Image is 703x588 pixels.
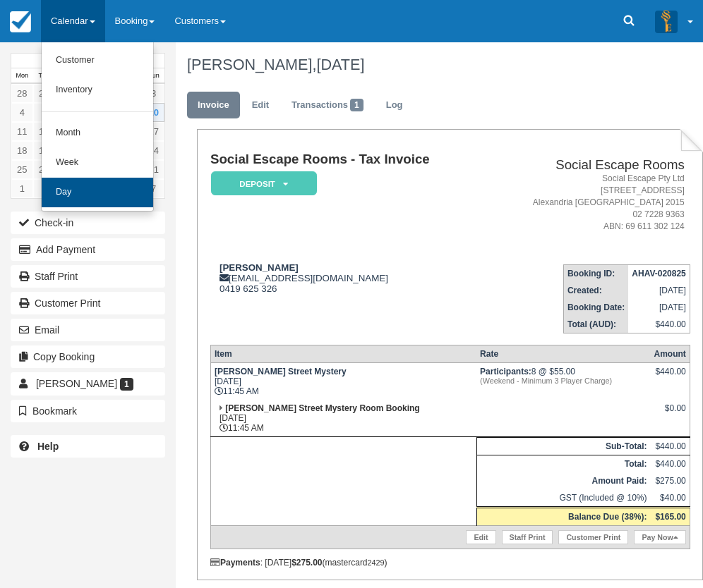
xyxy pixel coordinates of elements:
a: Log [375,92,414,119]
a: 29 [33,84,55,103]
td: [DATE] [628,282,690,299]
a: Edit [466,530,495,544]
td: GST (Included @ 10%) [476,489,650,508]
td: $275.00 [650,472,690,489]
a: Invoice [187,92,240,119]
a: [PERSON_NAME] 1 [11,372,165,395]
td: 8 @ $55.00 [476,362,650,400]
button: Add Payment [11,238,165,261]
span: 1 [120,378,133,391]
h2: Social Escape Rooms [491,158,685,173]
td: [DATE] [628,299,690,316]
th: Booking Date: [563,299,628,316]
a: Edit [241,92,280,119]
a: Pay Now [634,530,685,544]
td: [DATE] 11:45 AM [210,362,476,400]
strong: Participants [480,367,531,376]
a: 11 [11,122,33,141]
td: $440.00 [628,316,690,333]
button: Bookmark [11,400,165,422]
a: Month [42,118,153,148]
strong: [PERSON_NAME] [220,262,299,273]
strong: $275.00 [292,558,322,568]
ul: Calendar [41,42,154,212]
span: [DATE] [316,56,364,73]
em: Deposit [211,171,317,196]
em: (Weekend - Minimum 3 Player Charge) [480,376,647,385]
small: 2429 [368,558,385,567]
strong: $165.00 [655,512,685,522]
a: 25 [11,160,33,179]
th: Total (AUD): [563,316,628,333]
a: Customer [42,46,153,75]
a: 26 [33,160,55,179]
strong: Payments [210,558,260,568]
div: [EMAIL_ADDRESS][DOMAIN_NAME] 0419 625 326 [210,262,486,294]
address: Social Escape Pty Ltd [STREET_ADDRESS] Alexandria [GEOGRAPHIC_DATA] 2015 02 7228 9363 ABN: 69 611... [491,173,685,233]
th: Total: [476,455,650,472]
a: Week [42,148,153,178]
img: A3 [655,10,678,32]
a: 2 [33,179,55,198]
h1: [PERSON_NAME], [187,56,693,73]
th: Sub-Total: [476,437,650,455]
a: 5 [33,103,55,122]
a: Transactions1 [281,92,374,119]
a: 19 [33,141,55,160]
a: 18 [11,141,33,160]
td: $40.00 [650,489,690,508]
button: Check-in [11,212,165,234]
th: Balance Due (38%): [476,507,650,525]
img: checkfront-main-nav-mini-logo.png [10,11,31,32]
button: Copy Booking [11,345,165,368]
h1: Social Escape Rooms - Tax Invoice [210,152,486,167]
a: Customer Print [558,530,628,544]
span: [PERSON_NAME] [36,378,117,389]
a: Help [11,435,165,458]
th: Created: [563,282,628,299]
th: Booking ID: [563,264,628,282]
a: Inventory [42,75,153,105]
th: Item [210,345,476,362]
td: $440.00 [650,437,690,455]
a: Deposit [210,171,312,197]
a: 1 [11,179,33,198]
a: 4 [11,103,33,122]
th: Amount Paid: [476,472,650,489]
strong: [PERSON_NAME] Street Mystery [215,367,347,376]
a: Day [42,178,153,207]
a: Customer Print [11,292,165,314]
td: $440.00 [650,455,690,472]
th: Tue [33,68,55,84]
div: : [DATE] (mastercard ) [210,558,690,568]
a: 28 [11,84,33,103]
b: Help [37,441,59,452]
a: Staff Print [11,265,165,288]
button: Email [11,319,165,341]
span: 1 [350,99,363,111]
a: 12 [33,122,55,141]
a: Staff Print [502,530,553,544]
div: $0.00 [654,403,685,424]
th: Amount [650,345,690,362]
td: [DATE] 11:45 AM [210,400,476,437]
div: $440.00 [654,367,685,388]
strong: AHAV-020825 [632,269,686,278]
th: Rate [476,345,650,362]
strong: [PERSON_NAME] Street Mystery Room Booking [225,403,419,413]
th: Mon [11,68,33,84]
